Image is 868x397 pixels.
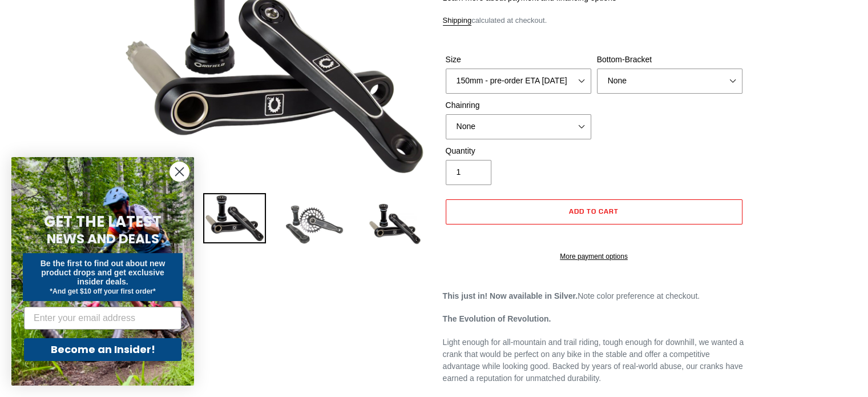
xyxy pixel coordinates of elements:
[446,99,591,111] label: Chainring
[41,259,165,286] span: Be the first to find out about new product drops and get exclusive insider deals.
[24,338,181,361] button: Become an Insider!
[50,287,155,295] span: *And get $10 off your first order*
[44,211,162,232] span: GET THE LATEST
[446,199,742,224] button: Add to cart
[443,336,745,384] p: Light enough for all-mountain and trail riding, tough enough for downhill, we wanted a crank that...
[569,207,619,215] span: Add to cart
[446,251,742,262] a: More payment options
[443,15,745,26] div: calculated at checkout.
[169,162,189,182] button: Close dialog
[446,145,591,157] label: Quantity
[283,193,346,256] img: Load image into Gallery viewer, Canfield Bikes AM Cranks
[363,193,426,256] img: Load image into Gallery viewer, CANFIELD-AM_DH-CRANKS
[24,307,181,330] input: Enter your email address
[443,16,472,26] a: Shipping
[47,230,159,248] span: NEWS AND DEALS
[443,314,551,323] strong: The Evolution of Revolution.
[597,54,742,66] label: Bottom-Bracket
[203,193,266,243] img: Load image into Gallery viewer, Canfield Cranks
[443,291,578,300] strong: This just in! Now available in Silver.
[443,290,745,302] p: Note color preference at checkout.
[446,54,591,66] label: Size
